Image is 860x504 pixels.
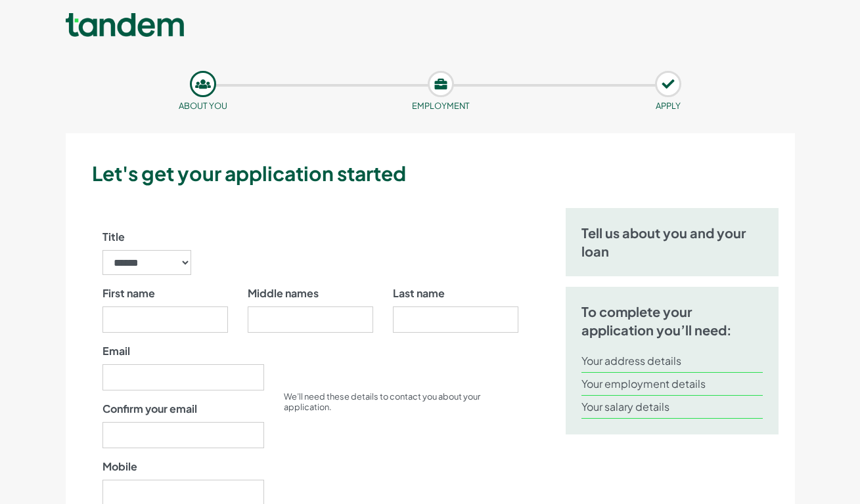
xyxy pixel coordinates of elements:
[393,285,445,301] label: Last name
[412,100,470,111] small: Employment
[102,229,125,245] label: Title
[581,373,763,396] li: Your employment details
[656,100,681,111] small: APPLY
[581,396,763,419] li: Your salary details
[284,391,480,412] small: We’ll need these details to contact you about your application.
[102,343,130,359] label: Email
[179,100,227,111] small: About you
[248,285,319,301] label: Middle names
[92,159,790,187] h3: Let's get your application started
[581,224,763,261] h5: Tell us about you and your loan
[102,285,155,301] label: First name
[102,401,197,417] label: Confirm your email
[102,459,137,474] label: Mobile
[581,303,763,339] h5: To complete your application you’ll need:
[581,350,763,373] li: Your address details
